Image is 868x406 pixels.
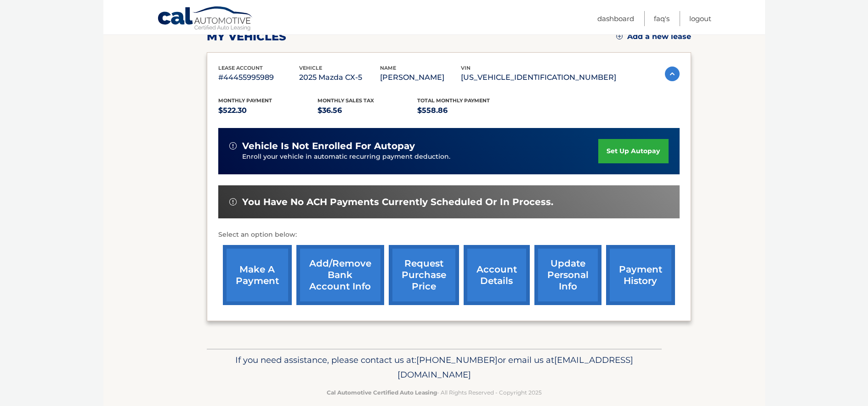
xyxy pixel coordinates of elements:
p: $558.86 [417,104,517,117]
p: #44455995989 [218,71,299,84]
span: [EMAIL_ADDRESS][DOMAIN_NAME] [397,355,633,380]
span: name [380,65,396,71]
a: account details [464,245,530,305]
span: vehicle [299,65,322,71]
a: update personal info [534,245,601,305]
h2: my vehicles [207,30,286,44]
p: [US_VEHICLE_IDENTIFICATION_NUMBER] [461,71,616,84]
p: Enroll your vehicle in automatic recurring payment deduction. [242,152,599,162]
img: accordion-active.svg [665,67,680,81]
a: FAQ's [654,11,669,26]
span: lease account [218,65,263,71]
p: [PERSON_NAME] [380,71,461,84]
p: - All Rights Reserved - Copyright 2025 [213,388,656,397]
img: add.svg [616,33,623,39]
p: 2025 Mazda CX-5 [299,71,380,84]
a: set up autopay [598,139,668,163]
a: Cal Automotive [157,6,254,33]
a: Dashboard [597,11,634,26]
p: $522.30 [218,104,318,117]
p: If you need assistance, please contact us at: or email us at [213,353,656,382]
strong: Cal Automotive Certified Auto Leasing [327,389,437,396]
a: payment history [606,245,675,305]
span: [PHONE_NUMBER] [416,355,498,365]
img: alert-white.svg [229,198,237,206]
span: Monthly Payment [218,97,272,104]
a: Add a new lease [616,32,691,41]
span: Total Monthly Payment [417,97,490,104]
span: Monthly sales Tax [318,97,374,104]
a: Add/Remove bank account info [296,245,384,305]
span: vin [461,65,471,71]
span: You have no ACH payments currently scheduled or in process. [242,196,553,208]
p: Select an option below: [218,229,680,240]
a: Logout [689,11,711,26]
a: make a payment [223,245,292,305]
p: $36.56 [318,104,417,117]
img: alert-white.svg [229,142,237,150]
span: vehicle is not enrolled for autopay [242,140,415,152]
a: request purchase price [389,245,459,305]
